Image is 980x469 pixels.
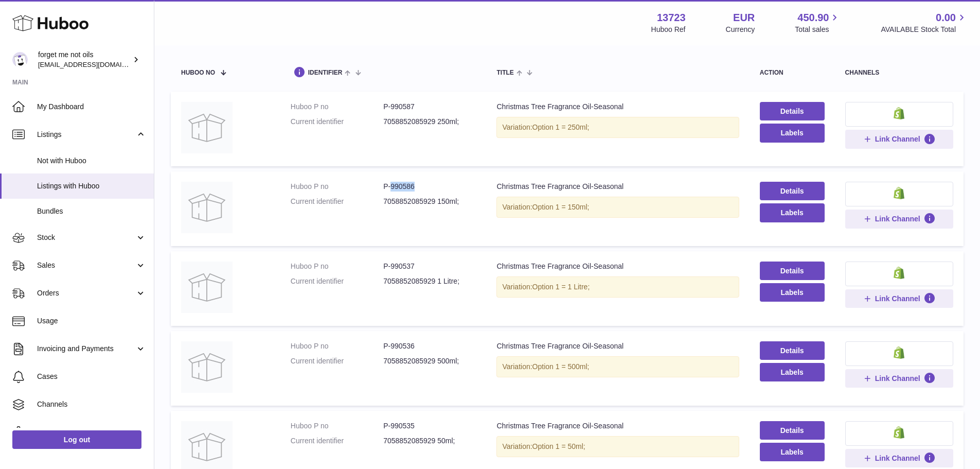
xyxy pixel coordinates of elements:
span: Settings [37,427,146,437]
div: Variation: [496,436,739,457]
div: action [760,70,825,76]
img: internalAdmin-13723@internal.huboo.com [12,52,28,67]
button: Link Channel [845,449,953,467]
dt: Huboo P no [291,421,383,431]
span: Link Channel [875,374,920,383]
span: Option 1 = 1 Litre; [532,283,590,291]
div: channels [845,70,953,76]
button: Link Channel [845,130,953,148]
span: Option 1 = 150ml; [532,203,590,211]
span: Link Channel [875,134,920,144]
dd: P-990586 [383,182,476,192]
dt: Current identifier [291,117,383,127]
span: Huboo no [181,70,215,76]
span: 0.00 [936,11,956,25]
span: Not with Huboo [37,156,146,166]
span: Listings [37,130,135,140]
dt: Current identifier [291,436,383,446]
img: Christmas Tree Fragrance Oil-Seasonal [181,102,233,153]
span: Invoicing and Payments [37,344,135,354]
dt: Huboo P no [291,102,383,112]
button: Link Channel [845,210,953,228]
div: Christmas Tree Fragrance Oil-Seasonal [496,262,739,271]
span: Link Channel [875,454,920,463]
a: 450.90 Total sales [795,11,841,34]
div: Christmas Tree Fragrance Oil-Seasonal [496,421,739,431]
span: Option 1 = 50ml; [532,442,585,450]
dt: Huboo P no [291,182,383,192]
span: Link Channel [875,294,920,303]
span: Sales [37,260,135,270]
button: Link Channel [845,369,953,388]
div: Currency [726,25,755,34]
span: Bundles [37,206,146,216]
img: shopify-small.png [894,267,904,279]
span: Orders [37,288,135,298]
span: title [496,70,513,76]
span: Option 1 = 500ml; [532,362,590,371]
a: Details [760,421,825,440]
img: Christmas Tree Fragrance Oil-Seasonal [181,262,233,313]
span: Total sales [795,25,841,34]
span: [EMAIL_ADDRESS][DOMAIN_NAME] [38,60,151,68]
div: Christmas Tree Fragrance Oil-Seasonal [496,102,739,112]
img: shopify-small.png [894,346,904,359]
dd: P-990537 [383,262,476,271]
a: Log out [12,430,141,449]
dt: Current identifier [291,276,383,286]
a: Details [760,262,825,280]
span: 450.90 [797,11,829,25]
span: identifier [308,70,343,76]
img: Christmas Tree Fragrance Oil-Seasonal [181,182,233,233]
a: 0.00 AVAILABLE Stock Total [881,11,968,34]
a: Details [760,102,825,120]
dd: 7058852085929 50ml; [383,436,476,446]
dd: P-990535 [383,421,476,431]
span: Stock [37,233,135,242]
img: shopify-small.png [894,107,904,119]
button: Labels [760,203,825,222]
dt: Huboo P no [291,262,383,271]
a: Details [760,341,825,360]
button: Labels [760,443,825,461]
img: Christmas Tree Fragrance Oil-Seasonal [181,341,233,393]
button: Labels [760,363,825,381]
span: My Dashboard [37,102,146,112]
a: Details [760,182,825,200]
span: AVAILABLE Stock Total [881,25,968,34]
button: Labels [760,283,825,302]
img: shopify-small.png [894,187,904,199]
dd: P-990536 [383,341,476,351]
button: Labels [760,124,825,142]
div: forget me not oils [38,50,131,70]
span: Option 1 = 250ml; [532,123,590,131]
div: Christmas Tree Fragrance Oil-Seasonal [496,182,739,192]
dt: Current identifier [291,197,383,206]
dd: 7058852085929 500ml; [383,356,476,366]
strong: 13723 [657,11,686,25]
span: Channels [37,399,146,409]
div: Variation: [496,197,739,218]
div: Variation: [496,276,739,298]
img: shopify-small.png [894,426,904,439]
dt: Current identifier [291,356,383,366]
strong: EUR [733,11,755,25]
dd: 7058852085929 250ml; [383,117,476,127]
dt: Huboo P no [291,341,383,351]
span: Listings with Huboo [37,181,146,191]
span: Cases [37,372,146,381]
dd: P-990587 [383,102,476,112]
span: Usage [37,316,146,326]
button: Link Channel [845,289,953,308]
div: Variation: [496,356,739,377]
span: Link Channel [875,214,920,223]
dd: 7058852085929 150ml; [383,197,476,206]
dd: 7058852085929 1 Litre; [383,276,476,286]
div: Huboo Ref [651,25,686,34]
div: Variation: [496,117,739,138]
div: Christmas Tree Fragrance Oil-Seasonal [496,341,739,351]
